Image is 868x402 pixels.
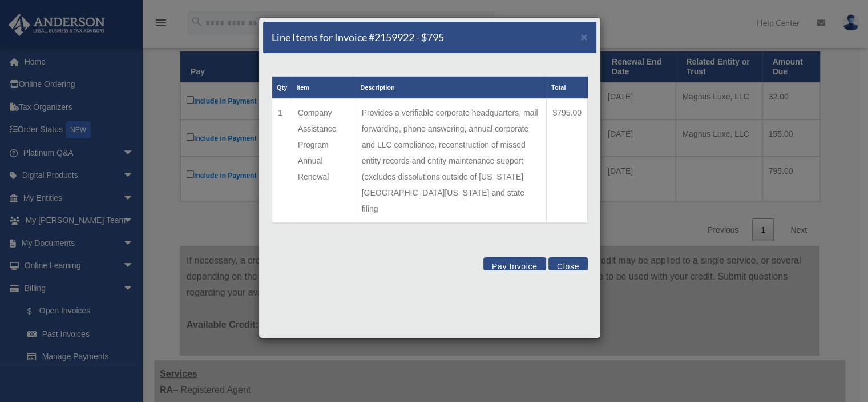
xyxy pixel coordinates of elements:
[580,31,588,43] button: Close
[292,77,356,99] th: Item
[272,77,292,99] th: Qty
[292,99,356,224] td: Company Assistance Program Annual Renewal
[548,257,588,270] button: Close
[547,99,588,224] td: $795.00
[483,257,546,270] button: Pay Invoice
[356,77,547,99] th: Description
[547,77,588,99] th: Total
[272,99,292,224] td: 1
[272,30,444,45] h5: Line Items for Invoice #2159922 - $795
[580,30,588,43] span: ×
[356,99,547,224] td: Provides a verifiable corporate headquarters, mail forwarding, phone answering, annual corporate ...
